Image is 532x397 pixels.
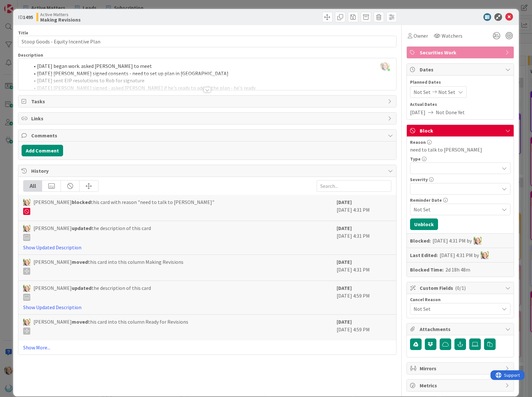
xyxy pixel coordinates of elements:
[337,258,391,277] div: [DATE] 4:31 PM
[410,297,510,302] div: Cancel Reason
[414,206,499,213] span: Not Set
[414,305,499,313] span: Not Set
[410,157,421,161] span: Type
[72,285,91,291] b: updated
[72,199,91,205] b: blocked
[380,61,389,70] img: Sl300r1zNejTcUF0uYcJund7nRpyjiOK.jpg
[317,180,391,192] input: Search...
[18,52,43,58] span: Description
[414,88,431,96] span: Not Set
[23,14,33,20] b: 1495
[420,284,502,292] span: Custom Fields
[23,319,30,326] img: AD
[72,259,88,265] b: moved
[410,218,438,230] button: Unblock
[445,266,470,273] div: 2d 18h 48m
[414,32,428,40] span: Owner
[31,97,384,105] span: Tasks
[33,318,188,335] span: [PERSON_NAME] this card into this column Ready for Revisions
[420,325,502,333] span: Attachments
[72,225,91,231] b: updated
[337,225,352,231] b: [DATE]
[337,319,352,325] b: [DATE]
[18,13,33,21] span: ID
[29,70,393,77] li: [DATE] [PERSON_NAME] signed consents - need to set up plan in [GEOGRAPHIC_DATA]
[410,108,425,116] span: [DATE]
[23,180,42,191] div: All
[23,344,391,351] a: Show More...
[23,304,81,310] a: Show Updated Description
[420,382,502,389] span: Metrics
[22,145,63,156] button: Add Comment
[14,1,29,9] span: Support
[455,285,466,291] span: ( 0/1 )
[31,167,384,175] span: History
[23,199,30,206] img: AD
[33,258,183,275] span: [PERSON_NAME] this card into this column Making Revisions
[33,284,151,301] span: [PERSON_NAME] the description of this card
[72,319,88,325] b: moved
[31,115,384,122] span: Links
[410,251,438,259] b: Last Edited:
[440,251,489,259] div: [DATE] 4:31 PM by
[410,79,510,86] span: Planned Dates
[18,30,28,36] label: Title
[474,237,481,245] img: AD
[33,198,214,215] span: [PERSON_NAME] this card with reason "need to talk to [PERSON_NAME]"
[410,198,442,202] span: Reminder Date
[410,140,426,144] span: Reason
[420,49,502,56] span: Securities Work
[436,108,465,116] span: Not Done Yet
[410,237,431,245] b: Blocked:
[410,266,443,273] b: Blocked Time:
[410,177,428,182] span: Severity
[23,244,81,251] a: Show Updated Description
[23,285,30,292] img: AD
[40,12,81,17] span: Active Matters
[420,66,502,73] span: Dates
[442,32,462,40] span: Watchers
[433,237,481,245] div: [DATE] 4:31 PM by
[410,101,510,108] span: Actual Dates
[410,146,510,153] div: need to talk to [PERSON_NAME]
[31,132,384,139] span: Comments
[438,88,455,96] span: Not Set
[481,251,489,259] img: AD
[337,198,391,217] div: [DATE] 4:31 PM
[337,284,391,311] div: [DATE] 4:59 PM
[23,225,30,232] img: AD
[337,259,352,265] b: [DATE]
[23,259,30,266] img: AD
[33,224,151,241] span: [PERSON_NAME] the description of this card
[18,36,396,47] input: type card name here...
[420,127,502,134] span: Block
[337,199,352,205] b: [DATE]
[337,285,352,291] b: [DATE]
[337,318,391,337] div: [DATE] 4:59 PM
[40,17,81,22] b: Making Revisions
[337,224,391,251] div: [DATE] 4:31 PM
[29,62,393,70] li: [DATE] began work. asked [PERSON_NAME] to meet
[420,365,502,372] span: Mirrors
